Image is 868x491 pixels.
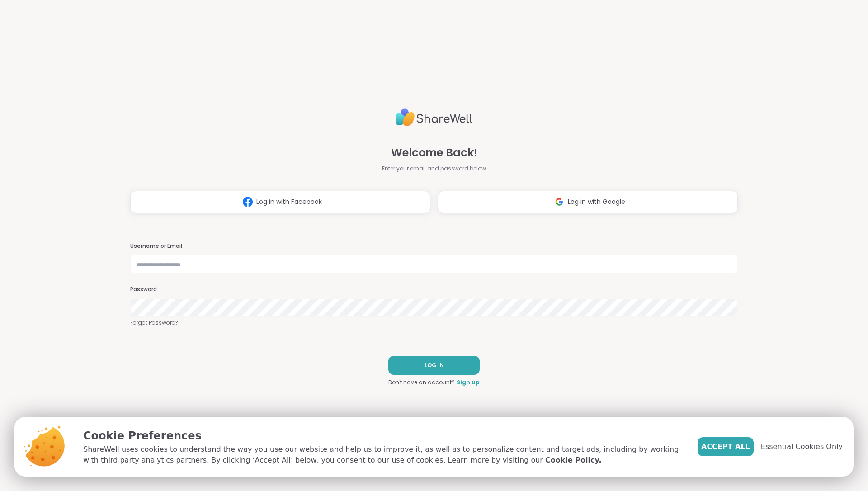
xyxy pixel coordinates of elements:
[425,361,444,369] span: LOG IN
[382,165,486,173] span: Enter your email and password below
[761,441,843,452] span: Essential Cookies Only
[568,197,625,207] span: Log in with Google
[391,145,477,161] span: Welcome Back!
[388,378,455,387] span: Don't have an account?
[130,242,738,250] h3: Username or Email
[545,455,601,466] a: Cookie Policy.
[698,437,754,456] button: Accept All
[457,378,480,387] a: Sign up
[551,194,568,210] img: ShareWell Logomark
[83,444,683,466] p: ShareWell uses cookies to understand the way you use our website and help us to improve it, as we...
[438,191,738,213] button: Log in with Google
[701,441,750,452] span: Accept All
[239,194,256,210] img: ShareWell Logomark
[396,104,472,130] img: ShareWell Logo
[130,286,738,293] h3: Password
[130,191,430,213] button: Log in with Facebook
[388,356,480,375] button: LOG IN
[130,319,738,327] a: Forgot Password?
[256,197,322,207] span: Log in with Facebook
[83,428,683,444] p: Cookie Preferences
